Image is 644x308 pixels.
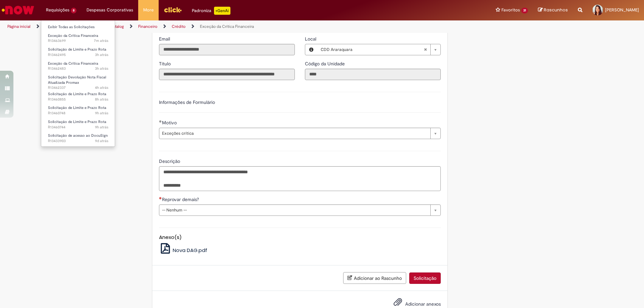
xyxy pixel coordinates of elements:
[41,132,115,144] a: Aberto R13433903 : Solicitação de acesso ao DocuSign
[95,52,108,57] span: 3h atrás
[48,119,106,124] span: Solicitação de Limite e Prazo Rota
[48,61,98,66] span: Exceção da Crítica Financeira
[162,120,178,126] span: Motivo
[95,138,108,143] time: 20/08/2025 17:38:29
[41,60,115,72] a: Aberto R13462483 : Exceção da Crítica Financeira
[48,97,108,102] span: R13460855
[159,247,208,254] a: Nova DAG.pdf
[159,69,295,80] input: Título
[48,105,106,110] span: Solicitação de Limite e Prazo Rota
[48,47,106,52] span: Solicitação de Limite e Prazo Rota
[164,5,182,15] img: click_logo_yellow_360x200.png
[41,32,115,45] a: Aberto R13463699 : Exceção da Crítica Financeira
[159,197,162,199] span: Necessários
[95,85,108,90] span: 4h atrás
[159,120,162,123] span: Obrigatório Preenchido
[159,61,172,67] span: Somente leitura - Título
[48,91,106,97] span: Solicitação de Limite e Prazo Rota
[48,75,106,85] span: Solicitação Devolução Nota Fiscal Atualizada Promax
[317,44,440,55] a: CDD AraraquaraLimpar campo Local
[94,38,108,43] time: 29/08/2025 17:06:27
[95,111,108,116] span: 9h atrás
[143,7,154,13] span: More
[172,24,185,29] a: Crédito
[95,97,108,102] span: 8h atrás
[605,7,639,13] span: [PERSON_NAME]
[48,133,108,138] span: Solicitação de acesso ao DocuSign
[5,20,424,33] ul: Trilhas de página
[95,66,108,71] span: 3h atrás
[159,235,441,240] h5: Anexo(s)
[162,196,200,202] span: Reprovar demais?
[521,8,528,13] span: 31
[409,272,441,284] button: Solicitação
[405,301,441,307] span: Adicionar anexos
[41,90,115,103] a: Aberto R13460855 : Solicitação de Limite e Prazo Rota
[305,36,318,42] span: Local
[420,44,430,55] abbr: Limpar campo Local
[95,66,108,71] time: 29/08/2025 13:47:12
[41,74,115,88] a: Aberto R13462337 : Solicitação Devolução Nota Fiscal Atualizada Promax
[46,7,69,13] span: Requisições
[87,7,133,13] span: Despesas Corporativas
[48,85,108,90] span: R13462337
[41,118,115,131] a: Aberto R13460744 : Solicitação de Limite e Prazo Rota
[159,44,295,55] input: Email
[7,24,31,29] a: Página inicial
[48,138,108,144] span: R13433903
[95,125,108,130] span: 9h atrás
[159,36,171,42] label: Somente leitura - Email
[200,24,254,29] a: Exceção da Crítica Financeira
[48,33,98,38] span: Exceção da Crítica Financeira
[48,52,108,58] span: R13462495
[48,38,108,44] span: R13463699
[538,7,568,13] a: Rascunhos
[192,7,230,15] div: Padroniza
[305,44,317,55] button: Local, Visualizar este registro CDD Araraquara
[95,85,108,90] time: 29/08/2025 13:14:29
[343,272,406,284] button: Adicionar ao Rascunho
[95,138,108,143] span: 9d atrás
[501,7,520,13] span: Favoritos
[48,111,108,116] span: R13460748
[41,104,115,117] a: Aberto R13460748 : Solicitação de Limite e Prazo Rota
[48,66,108,71] span: R13462483
[48,125,108,130] span: R13460744
[95,111,108,116] time: 29/08/2025 08:29:58
[159,99,215,105] label: Informações de Formulário
[95,125,108,130] time: 29/08/2025 08:28:24
[305,69,441,80] input: Código da Unidade
[173,247,207,254] span: Nova DAG.pdf
[95,97,108,102] time: 29/08/2025 08:51:42
[321,44,424,55] span: CDD Araraquara
[214,7,230,15] p: +GenAi
[1,3,35,17] img: ServiceNow
[544,7,568,13] span: Rascunhos
[159,36,171,42] span: Somente leitura - Email
[159,158,181,164] span: Descrição
[159,166,441,191] textarea: Descrição
[71,8,76,13] span: 8
[162,128,427,139] span: Exceções crítica
[138,24,157,29] a: Financeiro
[305,60,346,67] label: Somente leitura - Código da Unidade
[41,20,115,147] ul: Requisições
[41,46,115,58] a: Aberto R13462495 : Solicitação de Limite e Prazo Rota
[305,61,346,67] span: Somente leitura - Código da Unidade
[159,60,172,67] label: Somente leitura - Título
[41,23,115,31] a: Exibir Todas as Solicitações
[162,205,427,215] span: -- Nenhum --
[94,38,108,43] span: 7m atrás
[95,52,108,57] time: 29/08/2025 13:51:36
